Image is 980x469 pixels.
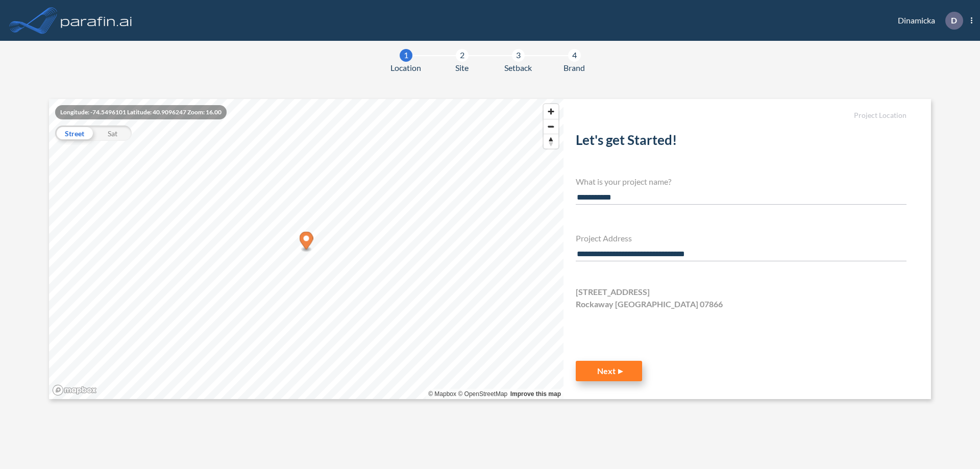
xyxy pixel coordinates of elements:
[55,126,93,141] div: Street
[576,111,906,120] h5: Project Location
[456,49,469,62] div: 2
[428,390,456,398] a: Mapbox
[544,119,558,134] button: Zoom out
[458,390,507,398] a: OpenStreetMap
[49,99,563,399] canvas: Map
[504,62,532,74] span: Setback
[55,105,227,119] div: Longitude: -74.5496101 Latitude: 40.9096247 Zoom: 16.00
[576,361,642,381] button: Next
[390,62,421,74] span: Location
[576,233,906,243] h4: Project Address
[300,232,313,253] div: Map marker
[93,126,132,141] div: Sat
[883,12,972,30] div: Dinamicka
[951,16,957,25] p: D
[576,132,906,152] h2: Let's get Started!
[576,177,906,186] h4: What is your project name?
[59,10,134,31] img: logo
[510,390,561,398] a: Improve this map
[512,49,525,62] div: 3
[455,62,469,74] span: Site
[576,286,650,298] span: [STREET_ADDRESS]
[544,104,558,119] button: Zoom in
[544,134,558,149] span: Reset bearing to north
[52,384,97,396] a: Mapbox homepage
[576,298,723,310] span: Rockaway [GEOGRAPHIC_DATA] 07866
[544,134,558,149] button: Reset bearing to north
[400,49,412,62] div: 1
[568,49,581,62] div: 4
[563,62,585,74] span: Brand
[544,119,558,134] span: Zoom out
